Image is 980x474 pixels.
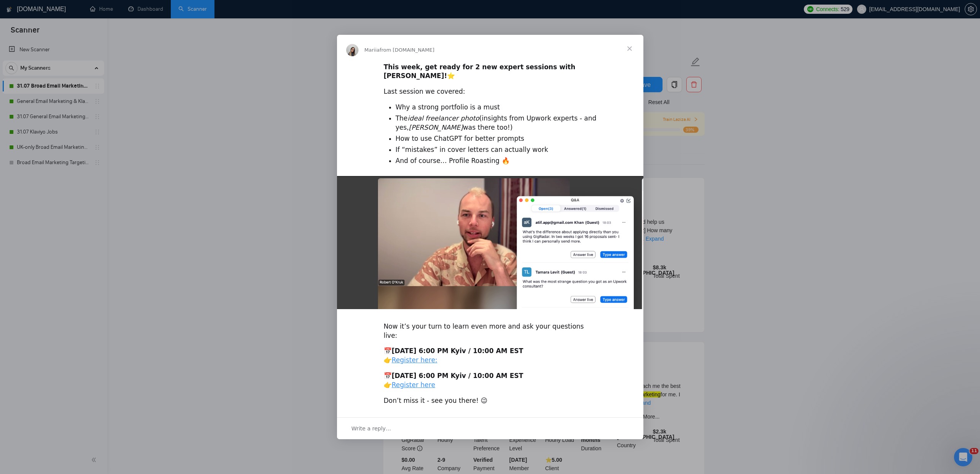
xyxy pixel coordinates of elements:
b: [DATE] 6:00 PM Kyiv / 10:00 AM EST [392,347,524,355]
span: from [DOMAIN_NAME] [380,47,434,53]
li: Why a strong portfolio is a must [396,103,597,112]
a: Register here: [392,356,437,364]
span: Mariia [365,47,380,53]
li: And of course… Profile Roasting 🔥 [396,156,597,166]
div: 📅 👉 [384,371,597,390]
div: Last session we covered: [384,87,597,96]
div: 📅 👉 [384,347,597,365]
li: The (insights from Upwork experts - and yes, was there too!) [396,114,597,132]
i: [PERSON_NAME] [409,124,463,131]
img: Profile image for Mariia [346,44,358,56]
div: Don’t miss it - see you there! 😉 [384,396,597,406]
li: How to use ChatGPT for better prompts [396,134,597,143]
span: Write a reply… [352,424,391,433]
div: Now it’s your turn to learn even more and ask your questions live: [384,322,597,340]
a: Register here [392,381,435,389]
i: ideal freelancer photo [407,114,479,122]
b: [DATE] 6:00 PM Kyiv / 10:00 AM EST [392,372,524,380]
div: ⭐️ [384,63,597,81]
span: Close [616,35,643,62]
b: This week, get ready for 2 new expert sessions with [PERSON_NAME]! [384,63,576,80]
div: Open conversation and reply [337,417,643,439]
li: If “mistakes” in cover letters can actually work [396,145,597,155]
